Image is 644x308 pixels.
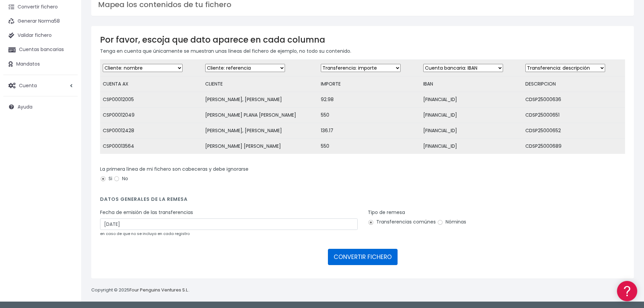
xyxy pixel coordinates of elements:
[100,108,202,123] td: CSP00012049
[523,76,625,92] td: DESCRIPCION
[100,175,112,182] label: Si
[100,231,190,236] small: en caso de que no se incluya en cada registro
[202,139,318,154] td: [PERSON_NAME] [PERSON_NAME]
[421,139,523,154] td: [FINANCIAL_ID]
[437,218,466,226] label: Nóminas
[3,57,78,71] a: Mandatos
[3,43,78,57] a: Cuentas bancarias
[100,166,248,173] label: La primera línea de mi fichero son cabeceras y debe ignorarse
[523,123,625,139] td: CDSP25000652
[523,92,625,108] td: CDSP25000636
[421,92,523,108] td: [FINANCIAL_ID]
[202,76,318,92] td: CLIENTE
[91,287,190,294] p: Copyright © 2025 .
[523,139,625,154] td: CDSP25000689
[100,123,202,139] td: CSP00012428
[129,287,189,293] a: Four Penguins Ventures S.L.
[421,108,523,123] td: [FINANCIAL_ID]
[318,123,421,139] td: 136.17
[100,92,202,108] td: CSP00012005
[3,78,78,93] a: Cuenta
[202,123,318,139] td: [PERSON_NAME], [PERSON_NAME]
[318,139,421,154] td: 550
[98,0,627,9] h3: Mapea los contenidos de tu fichero
[3,100,78,114] a: Ayuda
[202,92,318,108] td: [PERSON_NAME], [PERSON_NAME]
[421,123,523,139] td: [FINANCIAL_ID]
[100,209,193,216] label: Fecha de emisión de las transferencias
[202,108,318,123] td: [PERSON_NAME] PLANA [PERSON_NAME]
[318,92,421,108] td: 92.98
[421,76,523,92] td: IBAN
[318,108,421,123] td: 550
[100,139,202,154] td: CSP00013564
[368,218,436,226] label: Transferencias comúnes
[114,175,128,182] label: No
[3,14,78,28] a: Generar Norma58
[100,35,625,45] h3: Por favor, escoja que dato aparece en cada columna
[100,196,625,206] h4: Datos generales de la remesa
[318,76,421,92] td: IMPORTE
[18,103,32,110] span: Ayuda
[19,82,37,89] span: Cuenta
[523,108,625,123] td: CDSP25000651
[100,76,202,92] td: CUENTA AX
[368,209,405,216] label: Tipo de remesa
[100,47,625,55] p: Tenga en cuenta que únicamente se muestran unas líneas del fichero de ejemplo, no todo su contenido.
[328,249,398,265] button: CONVERTIR FICHERO
[3,28,78,43] a: Validar fichero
